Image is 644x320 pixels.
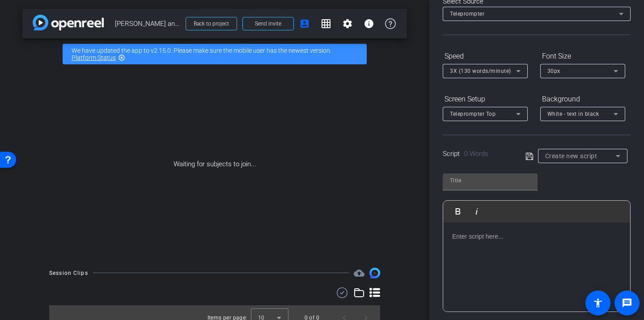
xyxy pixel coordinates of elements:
[449,202,466,220] button: Bold (⌘B)
[22,70,407,259] div: Waiting for subjects to join...
[547,111,599,117] span: White - text in black
[33,15,104,30] img: app-logo
[63,44,367,64] div: We have updated the app to v2.15.0. Please make sure the mobile user has the newest version.
[354,268,364,278] span: Destinations for your clips
[547,68,560,74] span: 30px
[342,18,353,29] mat-icon: settings
[115,15,180,33] span: [PERSON_NAME] and [PERSON_NAME]
[593,298,603,308] mat-icon: accessibility
[354,268,364,278] mat-icon: cloud_upload
[364,18,374,29] mat-icon: info
[540,92,625,107] div: Background
[369,268,380,278] img: Session clips
[540,49,625,64] div: Font Size
[464,150,488,158] span: 0 Words
[622,298,632,308] mat-icon: message
[49,269,88,278] div: Session Clips
[450,111,496,117] span: Teleprompter Top
[194,21,229,27] span: Back to project
[118,54,125,61] mat-icon: highlight_off
[450,68,511,74] span: 3X (130 words/minute)
[299,18,310,29] mat-icon: account_box
[186,17,237,30] button: Back to project
[242,17,294,30] button: Send invite
[545,152,597,160] span: Create new script
[450,11,484,17] span: Teleprompter
[321,18,331,29] mat-icon: grid_on
[443,49,528,64] div: Speed
[72,54,116,61] a: Platform Status
[443,92,528,107] div: Screen Setup
[450,175,530,186] input: Title
[255,20,281,27] span: Send invite
[443,149,513,159] div: Script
